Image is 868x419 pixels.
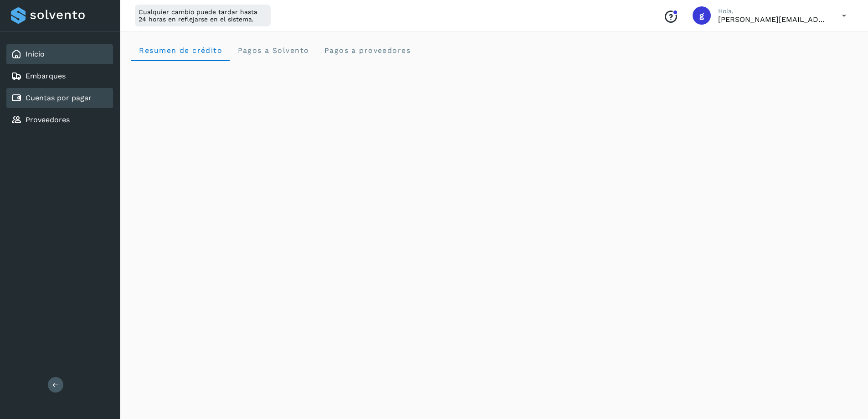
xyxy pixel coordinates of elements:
div: Cuentas por pagar [6,88,113,108]
span: Resumen de crédito [139,46,222,55]
span: Pagos a Solvento [237,46,309,55]
a: Proveedores [26,115,70,124]
div: Inicio [6,44,113,64]
span: Pagos a proveedores [324,46,411,55]
div: Cualquier cambio puede tardar hasta 24 horas en reflejarse en el sistema. [135,5,271,26]
a: Embarques [26,72,66,80]
div: Proveedores [6,110,113,130]
a: Inicio [26,50,45,58]
p: Hola, [718,7,827,15]
p: guillermo.alvarado@nurib.com.mx [718,15,827,24]
a: Cuentas por pagar [26,93,92,102]
div: Embarques [6,66,113,86]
